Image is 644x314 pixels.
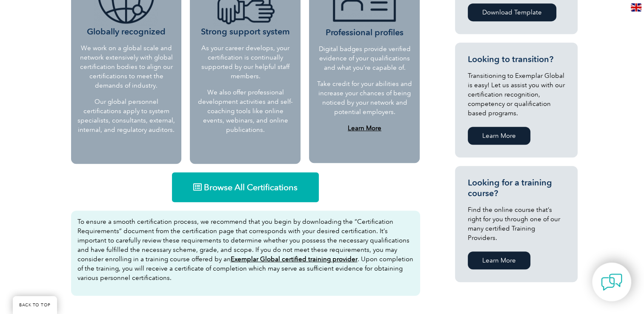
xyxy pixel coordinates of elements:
[231,255,358,263] a: Exemplar Global certified training provider
[196,43,294,81] p: As your career develops, your certification is continually supported by our helpful staff members.
[468,127,530,145] a: Learn More
[316,79,412,117] p: Take credit for your abilities and increase your chances of being noticed by your network and pot...
[13,296,57,314] a: BACK TO TOP
[601,271,622,293] img: contact-chat.png
[348,124,381,132] a: Learn More
[316,44,412,72] p: Digital badges provide verified evidence of your qualifications and what you’re capable of.
[468,71,565,118] p: Transitioning to Exemplar Global is easy! Let us assist you with our certification recognition, c...
[77,43,175,90] p: We work on a global scale and network extensively with global certification bodies to align our c...
[631,3,641,11] img: en
[77,97,175,134] p: Our global personnel certifications apply to system specialists, consultants, external, internal,...
[468,251,530,269] a: Learn More
[196,88,294,134] p: We also offer professional development activities and self-coaching tools like online events, web...
[468,54,565,65] h3: Looking to transition?
[468,205,565,243] p: Find the online course that’s right for you through one of our many certified Training Providers.
[468,3,556,21] a: Download Template
[77,217,414,283] p: To ensure a smooth certification process, we recommend that you begin by downloading the “Certifi...
[204,183,298,191] span: Browse All Certifications
[468,177,565,199] h3: Looking for a training course?
[172,172,319,202] a: Browse All Certifications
